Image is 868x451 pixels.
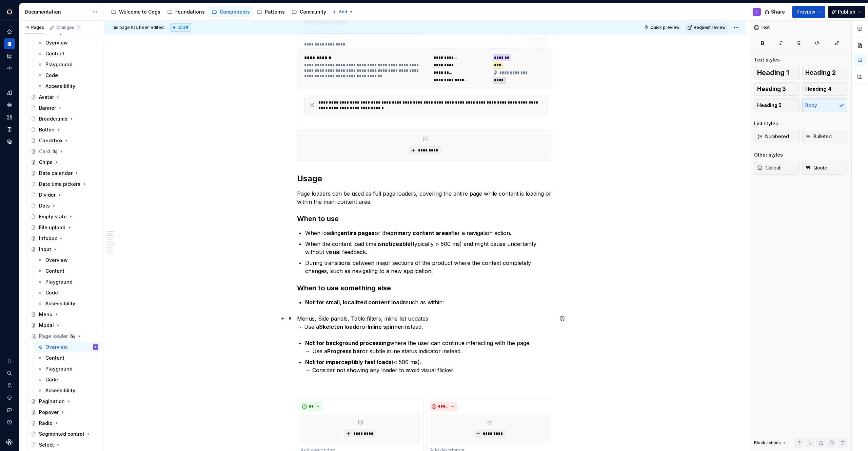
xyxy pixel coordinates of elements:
[108,6,163,17] a: Welcome to Cogs
[754,440,781,446] div: Block actions
[28,211,101,222] a: Empty state
[796,8,815,15] span: Preview
[4,356,15,366] div: Notifications
[4,124,15,135] a: Storybook stories
[39,170,73,177] div: Date calendar
[4,51,15,61] a: Analytics
[56,25,81,30] div: Changes
[4,63,15,74] div: Code automation
[802,66,848,79] button: Heading 2
[45,344,68,350] div: Overview
[382,240,411,247] strong: noticeable
[119,8,160,15] div: Welcome to Cogs
[45,268,64,274] div: Content
[754,98,800,112] button: Heading 5
[802,130,848,143] button: Bulleted
[39,441,54,448] div: Select
[39,246,51,253] div: Input
[39,409,59,416] div: Popover
[35,342,101,353] a: OverviewL
[4,392,15,403] div: Settings
[28,179,101,190] a: Date time pickers
[39,159,53,166] div: Chips
[6,439,13,446] svg: Supernova Logo
[45,50,64,57] div: Content
[45,365,73,372] div: Playground
[5,8,14,16] img: 293001da-8814-4710-858c-a22b548e5d5c.png
[297,190,553,206] p: Page loaders can be used as full page loaders, covering the entire page while content is loading ...
[110,25,165,30] span: This page has been edited.
[28,157,101,168] a: Chips
[39,213,67,220] div: Empty state
[805,133,832,140] span: Bulleted
[35,353,101,363] a: Content
[39,431,84,437] div: Segmented control
[754,82,800,96] button: Heading 3
[45,376,58,383] div: Code
[39,192,56,198] div: Divider
[4,26,15,37] a: Home
[39,148,50,155] div: Card
[828,6,865,18] button: Publish
[319,323,362,330] strong: Skeleton loader
[35,374,101,385] a: Code
[754,130,800,143] button: Numbered
[305,229,553,237] p: When loading or the after a navigation action.
[95,344,96,350] div: L
[4,87,15,98] a: Design tokens
[28,407,101,418] a: Popover
[265,8,285,15] div: Patterns
[24,25,44,30] div: Pages
[685,23,729,32] button: Request review
[297,214,553,223] h3: When to use
[297,283,553,293] h3: When to use something else
[76,25,81,30] span: 1
[4,100,15,110] a: Components
[650,25,679,30] span: Quick preview
[35,363,101,374] a: Playground
[305,339,553,355] p: where the user can continue interacting with the page. → Use a or subtle inline status indicator ...
[25,8,89,15] div: Documentation
[4,112,15,123] a: Assets
[39,224,65,231] div: File upload
[757,133,789,140] span: Numbered
[39,398,65,405] div: Pagination
[305,240,553,256] p: When the content load time is (typically > 500 ms) and might cause uncertainty without visual fee...
[39,126,55,133] div: Button
[694,25,726,30] span: Request review
[305,358,553,374] p: (< 500 ms). → Consider not showing any loader to avoid visual flicker.
[209,6,253,17] a: Components
[45,300,75,307] div: Accessibility
[4,404,15,415] button: Contact support
[164,6,208,17] a: Foundations
[39,94,54,101] div: Avatar
[28,200,101,211] a: Dots
[39,181,80,187] div: Date time pickers
[805,164,827,171] span: Quote
[4,136,15,147] a: Data sources
[330,7,356,17] button: Add
[220,8,250,15] div: Components
[4,368,15,379] button: Search ⌘K
[28,331,101,342] a: Page loader
[28,429,101,439] a: Segmented control
[28,309,101,320] a: Menu
[39,235,57,242] div: Infobox
[39,137,62,144] div: Checkbox
[28,320,101,331] a: Modal
[45,72,58,79] div: Code
[802,82,848,96] button: Heading 4
[45,387,75,394] div: Accessibility
[305,340,390,346] strong: Not for background processing
[4,380,15,391] a: Invite team
[35,59,101,70] a: Playground
[45,83,75,90] div: Accessibility
[28,146,101,157] a: Card
[35,287,101,298] a: Code
[45,257,68,264] div: Overview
